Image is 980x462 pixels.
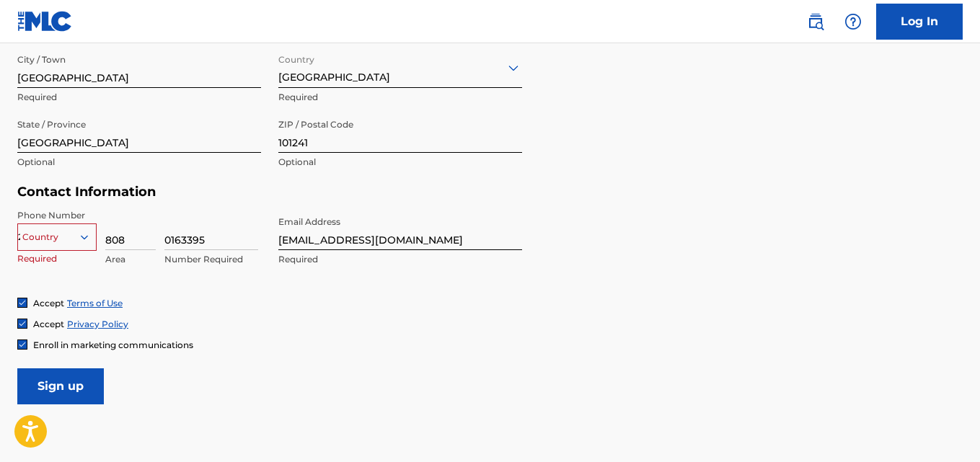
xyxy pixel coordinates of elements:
label: Country [278,45,314,66]
img: checkbox [18,298,27,307]
p: Required [17,91,261,104]
img: MLC Logo [17,11,73,32]
p: Required [278,253,522,266]
img: search [807,13,824,30]
p: Number Required [164,253,258,266]
p: Area [105,253,156,266]
span: Accept [33,319,64,329]
div: [GEOGRAPHIC_DATA] [278,50,522,85]
img: checkbox [18,340,27,349]
p: Optional [17,156,261,169]
div: Help [839,7,868,36]
a: Privacy Policy [67,319,128,329]
img: help [844,13,862,30]
img: checkbox [18,319,27,328]
a: Terms of Use [67,298,123,308]
p: Required [278,91,522,104]
a: Public Search [801,7,830,36]
span: Accept [33,298,64,308]
p: Optional [278,156,522,169]
input: Sign up [17,368,104,404]
a: Log In [876,4,963,40]
p: Required [17,252,97,265]
span: Enroll in marketing communications [33,339,193,350]
h5: Contact Information [17,184,522,200]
